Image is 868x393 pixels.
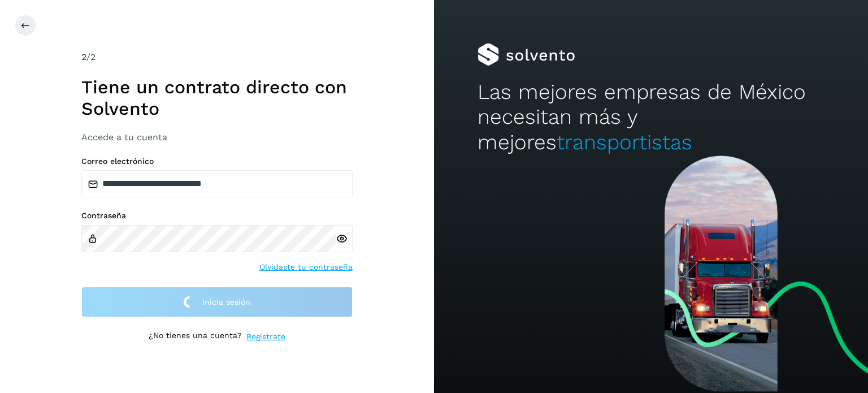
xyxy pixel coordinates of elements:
h2: Las mejores empresas de México necesitan más y mejores [478,80,824,155]
a: Olvidaste tu contraseña [259,261,353,273]
span: transportistas [557,130,692,154]
p: ¿No tienes una cuenta? [149,331,242,343]
label: Correo electrónico [81,157,353,166]
span: Inicia sesión [202,298,250,306]
span: 2 [81,51,86,62]
h1: Tiene un contrato directo con Solvento [81,76,353,120]
div: /2 [81,50,353,64]
label: Contraseña [81,211,353,221]
button: Inicia sesión [81,287,353,318]
a: Regístrate [246,331,285,343]
h3: Accede a tu cuenta [81,132,353,142]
